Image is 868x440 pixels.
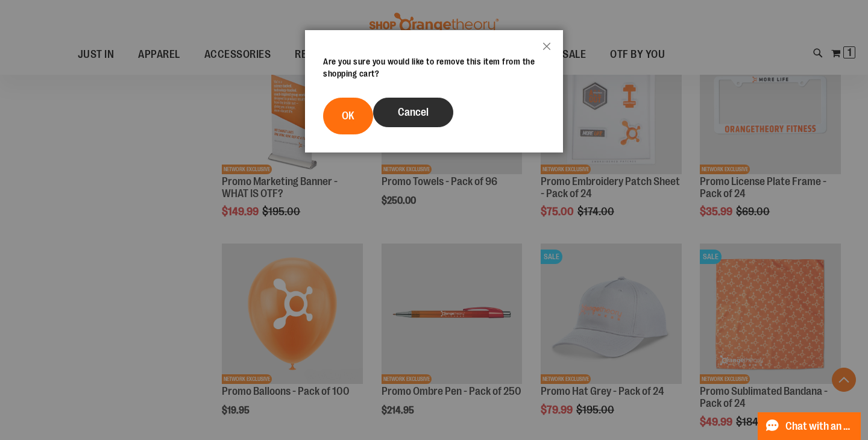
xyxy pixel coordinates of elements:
div: Are you sure you would like to remove this item from the shopping cart? [323,55,545,80]
span: Cancel [398,106,429,118]
button: Cancel [373,98,453,127]
button: Chat with an Expert [758,412,861,440]
button: OK [323,98,373,134]
span: Chat with an Expert [785,421,854,432]
span: OK [342,110,354,122]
